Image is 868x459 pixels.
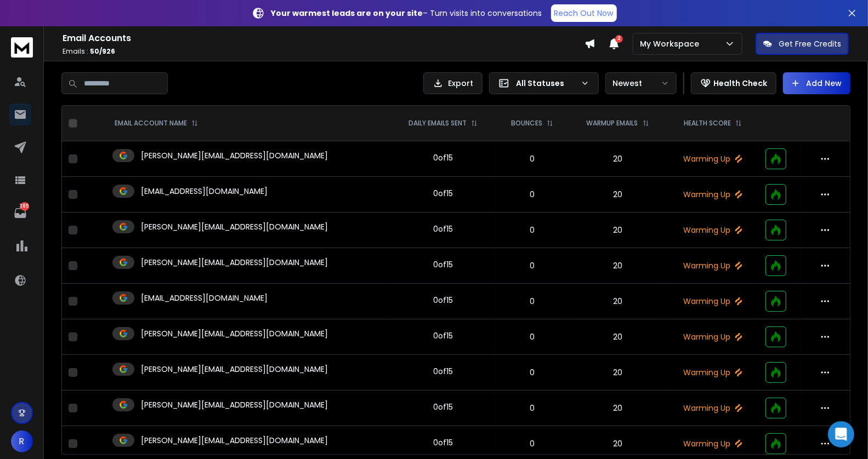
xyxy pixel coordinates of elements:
div: 0 of 15 [433,330,453,341]
p: Warming Up [673,403,752,414]
p: 0 [502,260,562,271]
span: 2 [615,35,623,43]
p: Warming Up [673,438,752,449]
td: 20 [569,141,666,177]
strong: Your warmest leads are on your site [271,8,423,19]
p: All Statuses [516,78,576,89]
div: 0 of 15 [433,401,453,412]
p: 0 [502,367,562,378]
p: 0 [502,153,562,164]
span: 50 / 926 [90,47,115,56]
p: [PERSON_NAME][EMAIL_ADDRESS][DOMAIN_NAME] [141,257,328,268]
button: R [11,431,33,452]
a: Reach Out Now [551,4,617,22]
td: 20 [569,248,666,284]
p: 0 [502,438,562,449]
button: Newest [605,72,677,94]
td: 20 [569,355,666,391]
p: [PERSON_NAME][EMAIL_ADDRESS][DOMAIN_NAME] [141,435,328,446]
p: 0 [502,403,562,414]
button: Add New [783,72,850,94]
p: Emails : [63,47,585,56]
div: Open Intercom Messenger [828,421,854,447]
div: 0 of 15 [433,259,453,270]
div: 0 of 15 [433,437,453,448]
p: HEALTH SCORE [684,119,731,128]
div: 0 of 15 [433,223,453,234]
p: [EMAIL_ADDRESS][DOMAIN_NAME] [141,292,268,303]
div: 0 of 15 [433,295,453,306]
p: Warming Up [673,367,752,378]
p: 0 [502,296,562,307]
p: Warming Up [673,260,752,271]
td: 20 [569,391,666,426]
button: Export [423,72,483,94]
p: [PERSON_NAME][EMAIL_ADDRESS][DOMAIN_NAME] [141,221,328,232]
div: EMAIL ACCOUNT NAME [115,119,198,128]
td: 20 [569,177,666,213]
p: – Turn visits into conversations [271,8,542,19]
p: 0 [502,225,562,236]
button: Health Check [691,72,776,94]
td: 20 [569,319,666,355]
p: 0 [502,189,562,200]
p: Health Check [713,78,767,89]
p: [PERSON_NAME][EMAIL_ADDRESS][DOMAIN_NAME] [141,150,328,161]
p: [PERSON_NAME][EMAIL_ADDRESS][DOMAIN_NAME] [141,399,328,410]
a: 385 [9,202,31,224]
p: WARMUP EMAILS [587,119,638,128]
p: Warming Up [673,153,752,164]
td: 20 [569,284,666,319]
p: 385 [20,202,29,211]
p: Warming Up [673,296,752,307]
p: Warming Up [673,331,752,342]
p: My Workspace [640,38,704,49]
p: 0 [502,331,562,342]
p: Warming Up [673,225,752,236]
td: 20 [569,213,666,248]
img: logo [11,37,33,58]
p: [PERSON_NAME][EMAIL_ADDRESS][DOMAIN_NAME] [141,328,328,339]
div: 0 of 15 [433,152,453,163]
h1: Email Accounts [63,32,585,45]
div: 0 of 15 [433,366,453,377]
p: Get Free Credits [779,38,841,49]
div: 0 of 15 [433,188,453,199]
p: Reach Out Now [554,8,614,19]
p: [EMAIL_ADDRESS][DOMAIN_NAME] [141,186,268,197]
p: Warming Up [673,189,752,200]
p: BOUNCES [511,119,542,128]
p: DAILY EMAILS SENT [409,119,467,128]
p: [PERSON_NAME][EMAIL_ADDRESS][DOMAIN_NAME] [141,364,328,375]
button: Get Free Credits [756,33,849,55]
